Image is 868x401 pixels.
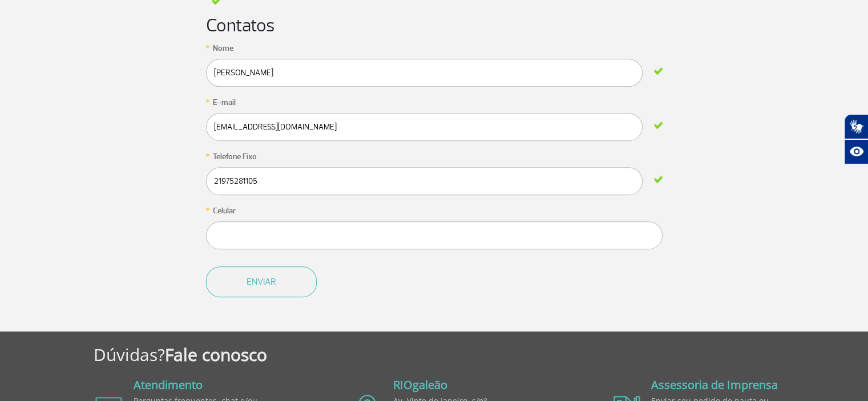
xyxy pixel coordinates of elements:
[213,205,236,217] label: Celular
[213,151,257,163] label: Telefone Fixo
[206,15,663,37] h2: Contatos
[844,114,868,139] button: Abrir tradutor de língua de sinais.
[213,96,236,108] label: E-mail
[94,343,868,366] h1: Dúvidas?
[206,266,317,297] button: Enviar
[134,377,203,392] a: Atendimento
[165,343,267,366] span: Fale conosco
[213,42,233,54] label: Nome
[844,114,868,164] div: Plugin de acessibilidade da Hand Talk.
[651,377,778,392] a: Assessoria de Imprensa
[393,377,447,392] a: RIOgaleão
[844,139,868,164] button: Abrir recursos assistivos.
